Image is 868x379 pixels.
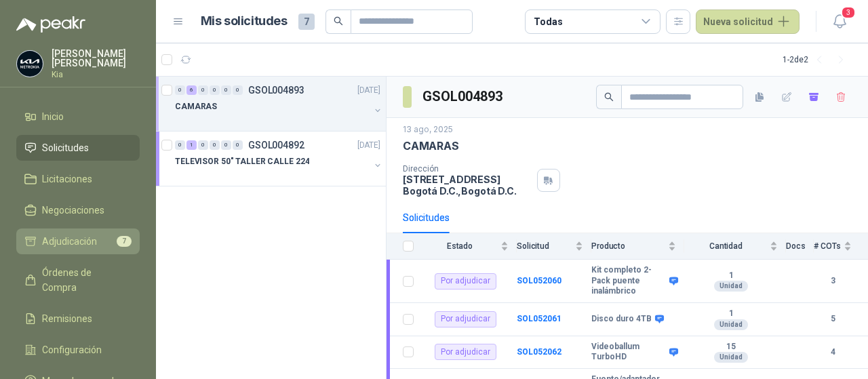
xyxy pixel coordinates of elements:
div: 0 [210,85,220,95]
h1: Mis solicitudes [201,12,288,31]
th: Producto [591,233,684,260]
a: Negociaciones [16,197,140,223]
b: Videoballum TurboHD [591,342,666,363]
p: GSOL004893 [248,85,304,95]
div: 0 [210,140,220,150]
p: [STREET_ADDRESS] Bogotá D.C. , Bogotá D.C. [403,174,532,197]
b: 3 [814,275,852,287]
div: Por adjudicar [435,311,496,327]
div: 0 [233,85,243,95]
span: Solicitud [517,241,572,251]
b: Disco duro 4TB [591,314,652,325]
a: SOL052062 [517,347,561,357]
span: Cantidad [684,241,767,251]
span: 3 [841,6,856,19]
th: Estado [422,233,517,260]
a: Inicio [16,104,140,129]
button: 3 [827,9,852,34]
th: # COTs [814,233,868,260]
span: Licitaciones [42,172,92,186]
div: 0 [198,85,208,95]
span: search [604,92,614,102]
p: CAMARAS [175,100,217,113]
p: [PERSON_NAME] [PERSON_NAME] [52,49,140,68]
a: Solicitudes [16,135,140,161]
div: Por adjudicar [435,273,496,290]
span: 7 [298,14,315,30]
img: Logo peakr [16,16,85,33]
span: Adjudicación [42,234,97,249]
span: Producto [591,241,665,251]
b: 1 [684,308,778,319]
div: 6 [186,85,197,95]
span: Órdenes de Compra [42,265,127,295]
th: Solicitud [517,233,591,260]
div: 0 [221,85,231,95]
div: Todas [534,14,562,29]
img: Company Logo [17,51,43,77]
span: 7 [117,236,132,247]
div: 0 [233,140,243,150]
p: Kia [52,71,140,79]
span: Configuración [42,342,102,357]
a: SOL052060 [517,276,561,285]
div: 0 [198,140,208,150]
b: 4 [814,346,852,359]
div: Solicitudes [403,210,450,225]
a: Órdenes de Compra [16,260,140,300]
a: SOL052061 [517,314,561,323]
th: Cantidad [684,233,786,260]
div: Unidad [714,352,748,363]
p: GSOL004892 [248,140,304,150]
a: Remisiones [16,306,140,332]
b: 5 [814,313,852,325]
th: Docs [786,233,814,260]
b: 1 [684,271,778,281]
span: Solicitudes [42,140,89,155]
a: Adjudicación7 [16,228,140,254]
span: Estado [422,241,498,251]
p: 13 ago, 2025 [403,123,453,136]
span: # COTs [814,241,841,251]
div: 1 [186,140,197,150]
h3: GSOL004893 [422,86,505,107]
a: 0 1 0 0 0 0 GSOL004892[DATE] TELEVISOR 50" TALLER CALLE 224 [175,137,383,180]
b: Kit completo 2-Pack puente inalámbrico [591,265,666,297]
p: [DATE] [357,139,380,152]
div: Unidad [714,281,748,292]
div: 0 [175,85,185,95]
a: Licitaciones [16,166,140,192]
div: Unidad [714,319,748,330]
button: Nueva solicitud [696,9,800,34]
span: Inicio [42,109,64,124]
a: Configuración [16,337,140,363]
p: CAMARAS [403,139,459,153]
div: Por adjudicar [435,344,496,360]
span: Negociaciones [42,203,104,218]
span: Remisiones [42,311,92,326]
div: 0 [175,140,185,150]
div: 1 - 2 de 2 [783,49,852,71]
div: 0 [221,140,231,150]
a: 0 6 0 0 0 0 GSOL004893[DATE] CAMARAS [175,82,383,125]
span: search [334,16,343,26]
b: 15 [684,342,778,353]
p: Dirección [403,164,532,174]
p: [DATE] [357,84,380,97]
p: TELEVISOR 50" TALLER CALLE 224 [175,155,309,168]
